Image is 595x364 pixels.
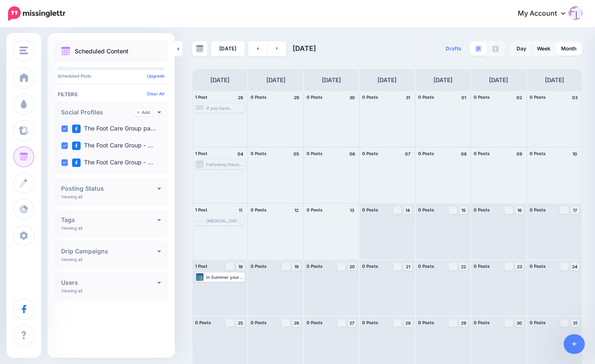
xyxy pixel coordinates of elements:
[515,319,524,327] a: 30
[61,257,82,262] p: Viewing all
[266,75,285,85] h4: [DATE]
[20,47,28,54] img: menu.png
[236,206,245,214] h4: 11
[61,288,82,293] p: Viewing all
[134,108,153,116] a: Add
[322,75,341,85] h4: [DATE]
[362,264,378,269] span: 0 Posts
[236,319,245,327] a: 25
[72,158,81,167] img: facebook-square.png
[348,150,356,158] h4: 06
[61,217,157,223] h4: Tags
[238,321,243,325] span: 25
[530,151,546,156] span: 0 Posts
[418,94,434,100] span: 0 Posts
[475,45,482,52] img: paragraph-boxed.png
[61,47,70,56] img: calendar.png
[238,264,243,269] span: 18
[461,208,466,212] span: 15
[61,186,157,192] h4: Posting Status
[571,319,579,327] a: 31
[459,150,468,158] h4: 08
[58,74,165,78] p: Scheduled Posts
[446,46,461,51] span: Drafts
[196,45,204,53] img: calendar-grey-darker.png
[556,42,581,56] a: Month
[474,207,490,212] span: 0 Posts
[405,321,411,325] span: 28
[61,248,157,254] h4: Drip Campaigns
[61,225,82,231] p: Viewing all
[530,264,546,269] span: 0 Posts
[515,150,524,158] h4: 09
[251,264,267,269] span: 0 Posts
[418,207,434,212] span: 0 Posts
[509,3,582,24] a: My Account
[206,275,244,280] div: In Summer your feet will benefit from regular applications of good moisturiser all year round but...
[474,94,490,100] span: 0 Posts
[8,6,65,21] img: Missinglettr
[294,321,299,325] span: 26
[292,263,301,270] a: 19
[573,321,577,325] span: 31
[418,151,434,156] span: 0 Posts
[72,125,156,133] label: The Foot Care Group pa…
[545,75,564,85] h4: [DATE]
[251,207,267,212] span: 0 Posts
[307,264,323,269] span: 0 Posts
[236,150,245,158] h4: 04
[461,264,466,269] span: 22
[61,109,134,115] h4: Social Profiles
[530,94,546,100] span: 0 Posts
[349,321,355,325] span: 27
[292,206,301,214] h4: 12
[459,94,468,101] h4: 01
[72,158,153,167] label: The Foot Care Group - …
[211,41,245,56] a: [DATE]
[362,94,378,100] span: 0 Posts
[206,162,244,167] div: Following these simple summer foot care guidelines and your feet will look and feel good througho...
[515,263,524,270] a: 23
[404,206,412,214] a: 14
[517,321,522,325] span: 30
[236,94,245,101] h4: 28
[58,91,165,97] h4: Filters
[362,207,378,212] span: 0 Posts
[492,46,499,52] img: facebook-grey-square.png
[147,73,165,78] a: Upgrade
[515,206,524,214] a: 16
[195,264,207,269] span: 1 Post
[206,218,244,223] div: [MEDICAL_DATA], a problem in the bones and joints that connect the big toe and the heel, are fair...
[573,208,577,212] span: 17
[307,207,323,212] span: 0 Posts
[307,320,323,325] span: 0 Posts
[489,75,508,85] h4: [DATE]
[251,151,267,156] span: 0 Posts
[515,94,524,101] h4: 02
[433,75,453,85] h4: [DATE]
[348,206,356,214] h4: 13
[474,264,490,269] span: 0 Posts
[349,264,355,269] span: 20
[474,320,490,325] span: 0 Posts
[292,150,301,158] h4: 05
[404,319,412,327] a: 28
[307,151,323,156] span: 0 Posts
[210,75,229,85] h4: [DATE]
[307,94,323,100] span: 0 Posts
[459,206,468,214] a: 15
[195,151,207,156] span: 1 Post
[362,320,378,325] span: 0 Posts
[293,44,316,53] span: [DATE]
[459,319,468,327] a: 29
[418,264,434,269] span: 0 Posts
[75,48,128,54] p: Scheduled Content
[404,263,412,270] a: 21
[571,206,579,214] a: 17
[406,264,410,269] span: 21
[572,264,578,269] span: 24
[511,42,531,56] a: Day
[251,320,267,325] span: 0 Posts
[530,207,546,212] span: 0 Posts
[571,263,579,270] a: 24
